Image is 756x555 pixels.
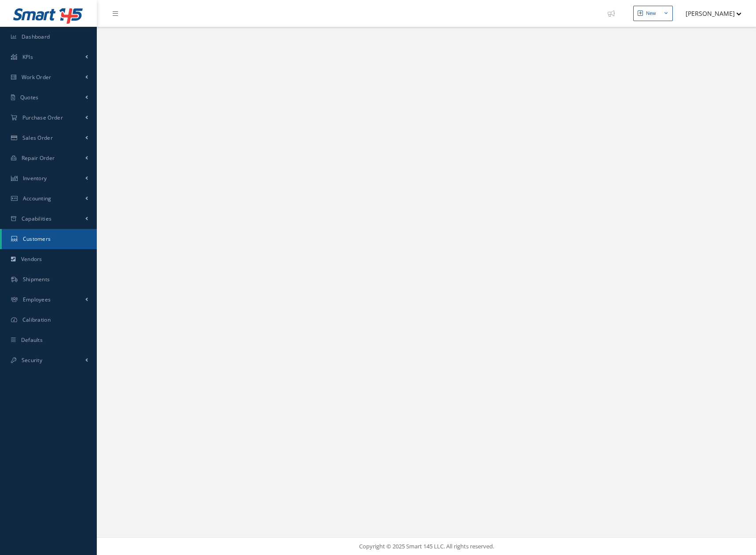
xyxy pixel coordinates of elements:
[21,255,42,263] span: Vendors
[23,296,51,303] span: Employees
[2,229,97,249] a: Customers
[633,6,673,21] button: New
[20,94,39,101] span: Quotes
[21,336,43,344] span: Defaults
[22,154,55,162] span: Repair Order
[22,356,42,364] span: Security
[677,5,741,22] button: [PERSON_NAME]
[23,276,50,283] span: Shipments
[22,316,51,323] span: Calibration
[23,195,51,202] span: Accounting
[22,215,52,222] span: Capabilities
[22,73,51,81] span: Work Order
[646,10,656,17] div: New
[23,235,51,243] span: Customers
[22,33,50,40] span: Dashboard
[22,53,33,61] span: KPIs
[23,174,47,182] span: Inventory
[22,134,53,141] span: Sales Order
[106,542,747,551] div: Copyright © 2025 Smart 145 LLC. All rights reserved.
[22,114,63,121] span: Purchase Order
